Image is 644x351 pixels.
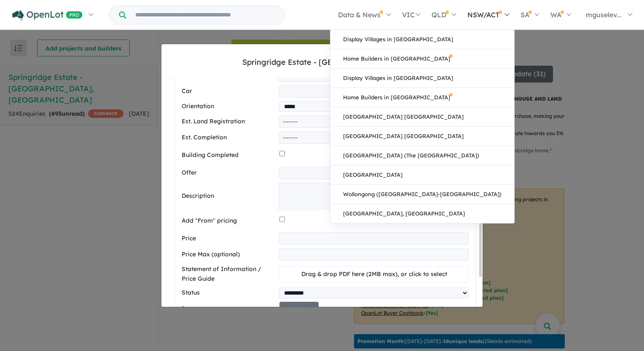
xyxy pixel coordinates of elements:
[279,302,319,316] button: Add image
[330,204,514,223] a: [GEOGRAPHIC_DATA], [GEOGRAPHIC_DATA]
[182,117,275,127] label: Est. Land Registration
[330,185,514,204] a: Wollongong ([GEOGRAPHIC_DATA]-[GEOGRAPHIC_DATA])
[182,264,276,285] label: Statement of Information / Price Guide
[586,11,622,19] span: mguselev...
[182,304,276,314] label: Images
[182,133,275,143] label: Est. Completion
[182,168,275,178] label: Offer
[330,69,514,88] a: Display Villages in [GEOGRAPHIC_DATA]
[330,107,514,127] a: [GEOGRAPHIC_DATA] [GEOGRAPHIC_DATA]
[182,250,275,260] label: Price Max (optional)
[330,49,514,69] a: Home Builders in [GEOGRAPHIC_DATA]
[330,127,514,146] a: [GEOGRAPHIC_DATA] [GEOGRAPHIC_DATA]
[182,86,275,96] label: Car
[182,150,276,160] label: Building Completed
[182,234,275,244] label: Price
[330,165,514,185] a: [GEOGRAPHIC_DATA]
[12,10,83,21] img: Openlot PRO Logo White
[330,146,514,165] a: [GEOGRAPHIC_DATA] (The [GEOGRAPHIC_DATA])
[182,288,275,298] label: Status
[128,6,283,24] input: Try estate name, suburb, builder or developer
[330,88,514,107] a: Home Builders in [GEOGRAPHIC_DATA]
[182,101,275,112] label: Orientation
[330,30,514,49] a: Display Villages in [GEOGRAPHIC_DATA]
[242,57,402,68] div: Springridge Estate - [GEOGRAPHIC_DATA]
[301,270,447,278] span: Drag & drop PDF here (2MB max), or click to select
[182,191,275,201] label: Description
[182,216,276,226] label: Add "From" pricing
